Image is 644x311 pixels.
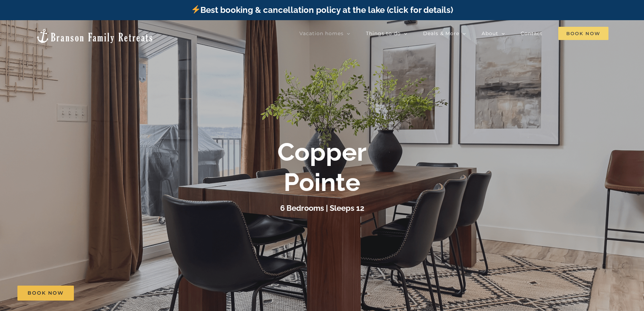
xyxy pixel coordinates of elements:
[366,31,401,36] span: Things to do
[521,31,543,36] span: Contact
[482,31,498,36] span: About
[299,26,350,40] a: Vacation homes
[299,26,608,40] nav: Main Menu
[17,286,74,301] a: Book Now
[482,26,505,40] a: About
[366,26,407,40] a: Things to do
[36,28,154,44] img: Branson Family Retreats Logo
[558,27,608,40] span: Book Now
[423,31,459,36] span: Deals & More
[277,137,367,197] b: Copper Pointe
[28,290,64,296] span: Book Now
[521,26,543,40] a: Contact
[191,5,453,15] a: Best booking & cancellation policy at the lake (click for details)
[280,204,364,213] h3: 6 Bedrooms | Sleeps 12
[299,31,344,36] span: Vacation homes
[423,26,466,40] a: Deals & More
[192,5,200,14] img: ⚡️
